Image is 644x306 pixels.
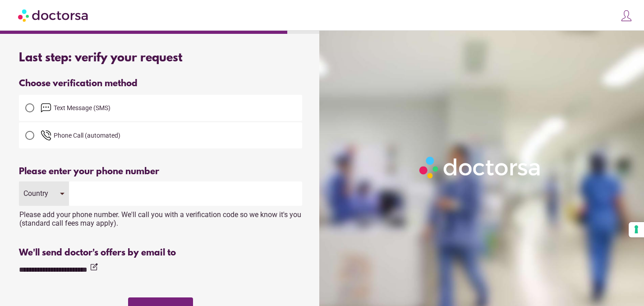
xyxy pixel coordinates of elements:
[54,104,110,111] span: Text Message (SMS)
[19,79,302,89] div: Choose verification method
[629,222,644,237] button: Your consent preferences for tracking technologies
[54,132,120,139] span: Phone Call (automated)
[416,153,545,182] img: Logo-Doctorsa-trans-White-partial-flat.png
[19,248,302,258] div: We'll send doctor's offers by email to
[41,102,51,113] img: email
[19,167,302,177] div: Please enter your phone number
[620,9,633,22] img: icons8-customer-100.png
[23,189,51,198] div: Country
[89,263,98,272] i: edit_square
[41,130,51,141] img: phone
[19,206,302,227] div: Please add your phone number. We'll call you with a verification code so we know it's you (standa...
[18,5,89,25] img: Doctorsa.com
[19,51,302,65] div: Last step: verify your request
